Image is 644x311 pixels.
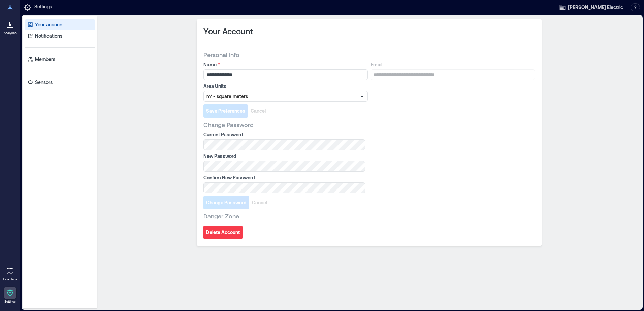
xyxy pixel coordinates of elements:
[2,16,19,37] a: Analytics
[251,108,266,114] span: Cancel
[249,196,270,209] button: Cancel
[203,50,239,59] span: Personal Info
[203,61,366,68] label: Name
[203,196,249,209] button: Change Password
[35,56,55,63] p: Members
[4,31,17,35] p: Analytics
[25,77,95,88] a: Sensors
[203,153,364,160] label: New Password
[206,108,245,114] span: Save Preferences
[248,104,268,118] button: Cancel
[203,226,243,239] button: Delete Account
[4,300,16,304] p: Settings
[34,3,52,11] p: Settings
[203,26,253,37] span: Your Account
[203,104,248,118] button: Save Preferences
[35,33,62,39] p: Notifications
[25,19,95,30] a: Your account
[203,212,239,220] span: Danger Zone
[2,285,18,306] a: Settings
[206,199,247,206] span: Change Password
[35,21,64,28] p: Your account
[3,277,17,281] p: Floorplans
[568,4,623,11] span: [PERSON_NAME] Electric
[25,54,95,65] a: Members
[203,174,364,181] label: Confirm New Password
[35,79,53,86] p: Sensors
[25,31,95,41] a: Notifications
[1,263,19,283] a: Floorplans
[557,2,625,13] button: [PERSON_NAME] Electric
[203,131,364,138] label: Current Password
[203,120,254,129] span: Change Password
[371,61,534,68] label: Email
[206,229,240,236] span: Delete Account
[252,199,267,206] span: Cancel
[203,83,366,90] label: Area Units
